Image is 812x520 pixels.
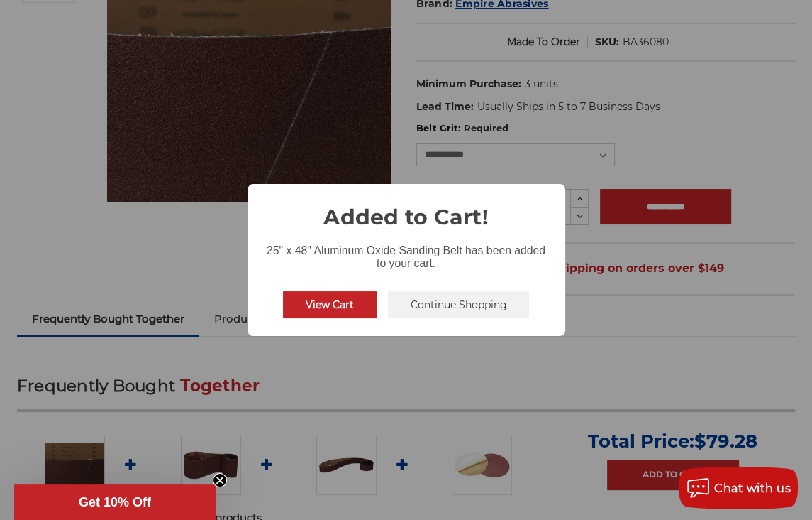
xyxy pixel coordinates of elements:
[714,482,791,495] span: Chat with us
[79,495,151,509] span: Get 10% Off
[388,291,530,318] button: Continue Shopping
[248,233,565,273] div: 25" x 48" Aluminum Oxide Sanding Belt has been added to your cart.
[679,467,798,509] button: Chat with us
[213,473,227,487] button: Close teaser
[283,291,377,318] button: View Cart
[248,184,565,233] h2: Added to Cart!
